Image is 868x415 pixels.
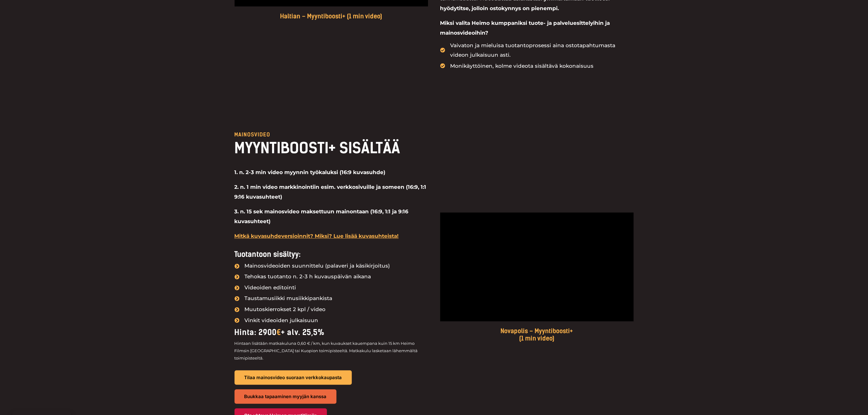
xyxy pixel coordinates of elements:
iframe: vimeo-videosoitin [440,213,634,321]
p: MAINOSVIDEO [235,132,428,137]
strong: 3. n. 15 sek mainosvideo maksettuun mainontaan (16:9, 1:1 ja 9:16 kuvasuhteet) [235,209,409,225]
strong: 1. n. 2-3 min video myynnin työkaluksi (16:9 kuvasuhde) [235,169,386,176]
span: itse [459,5,469,11]
div: Hinta: 2900 + alv. 25,5% [235,326,428,340]
span: Taustamusiikki musiikkipankista [243,294,333,304]
span: Muutoskierrokset 2 kpl / video [243,305,326,315]
span: € [277,328,281,337]
span: Tilaa mainosvideo suoraan verkkokaupasta [244,375,342,380]
a: Mitkä kuvasuhdeversioinnit? Miksi? Lue lisää kuvasuhteista! [235,233,399,239]
h2: MYYNTIBOOSTI+ SISÄLTÄÄ [235,139,428,158]
p: Hintaan lisätään matkakuluna 0,60 € / km, kun kuvaukset kauempana kuin 15 km Heimo Filmsin [GEOGR... [235,340,428,362]
a: Buukkaa tapaaminen myyjän kanssa [235,390,337,404]
span: Buukkaa tapaaminen myyjän kanssa [244,394,327,399]
span: Monikäyttöinen, kolme videota sisältävä kokonaisuus [449,61,594,71]
span: Videoiden editointi [243,283,296,293]
h5: Haltian – Myyntiboosti+ (1 min video) [235,13,428,20]
strong: , jolloin ostokynnys on pienempi. [469,5,559,11]
span: Vaivaton ja mieluisa tuotantoprosessi aina ostotapahtumasta videon julkaisuun asti. [449,41,634,60]
a: Tilaa mainosvideo suoraan verkkokaupasta [235,371,352,385]
span: Tehokas tuotanto n. 2-3 h kuvauspäivän aikana [243,272,371,282]
strong: 2. n. 1 min video markkinointiin esim. verkkosivuille ja someen (16:9, 1:1 9:16 kuvasuhteet) [235,184,426,200]
h5: Novapolis – Myyntiboosti+ (1 min video) [440,328,634,342]
h4: Tuotantoon sisältyy: [235,250,428,259]
span: Mainosvideoiden suunnittelu (palaveri ja käsikirjoitus) [243,261,390,271]
span: Vinkit videoiden julkaisuun [243,316,318,326]
strong: Miksi valita Heimo kumppaniksi tuote- ja palveluesittelyihin ja mainosvideoihin? [440,20,610,36]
